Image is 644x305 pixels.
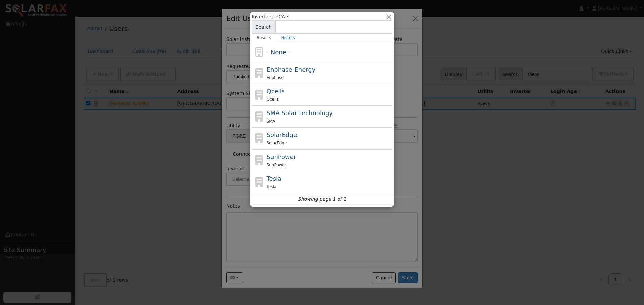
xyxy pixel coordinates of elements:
span: SMA [267,119,275,124]
span: Tesla [267,184,277,189]
span: SunPower [267,163,286,167]
span: Qcells [267,88,285,95]
span: SunPower [267,153,297,160]
a: Results [252,34,276,42]
i: Showing page 1 of 1 [298,196,346,203]
span: SolarEdge [267,141,287,145]
span: Tesla [267,175,281,182]
span: Qcells [267,97,279,102]
span: - None - [267,49,290,56]
span: Enphase [267,75,284,80]
a: History [276,34,301,42]
span: Search [252,20,275,34]
span: SolarEdge [267,131,297,138]
span: SMA Solar Technology [267,109,333,117]
span: Enphase Energy [267,66,316,73]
